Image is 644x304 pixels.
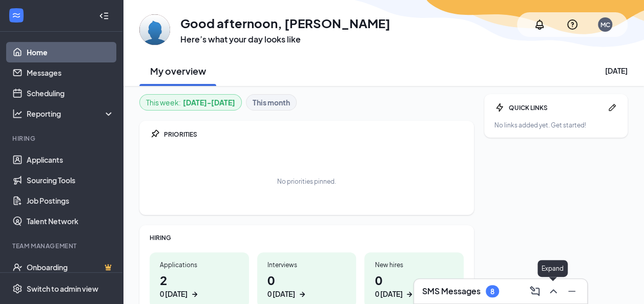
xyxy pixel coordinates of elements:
a: Job Postings [27,190,114,211]
div: Interviews [267,260,346,269]
button: ComposeMessage [526,283,542,299]
h3: SMS Messages [422,286,481,297]
svg: Collapse [99,11,109,21]
div: HIRING [150,233,464,242]
h1: Good afternoon, [PERSON_NAME] [180,14,390,32]
svg: Pin [150,129,160,139]
div: Applications [160,260,239,269]
h1: 0 [267,271,346,299]
svg: Pen [607,102,617,113]
a: Talent Network [27,211,114,231]
div: QUICK LINKS [509,103,603,112]
div: Reporting [27,108,115,119]
div: No priorities pinned. [277,177,336,186]
svg: ArrowRight [297,289,307,299]
img: Martin Cervantes [139,14,170,45]
div: 0 [DATE] [375,289,402,299]
div: No links added yet. Get started! [494,121,617,129]
div: New hires [375,260,453,269]
div: Hiring [12,134,112,143]
a: Home [27,42,114,62]
div: 0 [DATE] [267,289,295,299]
svg: Bolt [494,102,505,113]
svg: QuestionInfo [566,18,578,31]
a: Applicants [27,149,114,170]
h1: 0 [375,271,453,299]
h2: My overview [150,64,206,77]
svg: Minimize [566,285,578,297]
div: MC [600,20,610,29]
svg: Notifications [533,18,546,31]
svg: Settings [12,284,23,294]
h3: Here’s what your day looks like [180,34,390,45]
div: 8 [490,287,494,296]
div: This week : [146,97,235,108]
div: Switch to admin view [27,284,98,294]
div: [DATE] [605,66,628,76]
a: Scheduling [27,83,114,103]
button: ChevronUp [544,283,560,299]
svg: ChevronUp [547,285,559,297]
div: PRIORITIES [164,130,464,139]
a: OnboardingCrown [27,257,114,277]
svg: Analysis [12,108,23,119]
svg: ArrowRight [190,289,200,299]
h1: 2 [160,271,239,299]
b: [DATE] - [DATE] [183,97,235,108]
div: 0 [DATE] [160,289,188,299]
svg: ArrowRight [404,289,414,299]
div: Team Management [12,242,112,250]
a: Messages [27,62,114,83]
a: Sourcing Tools [27,170,114,190]
svg: ComposeMessage [529,285,541,297]
div: Expand [537,260,568,277]
button: Minimize [563,283,579,299]
svg: WorkstreamLogo [11,10,22,20]
b: This month [253,97,290,108]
